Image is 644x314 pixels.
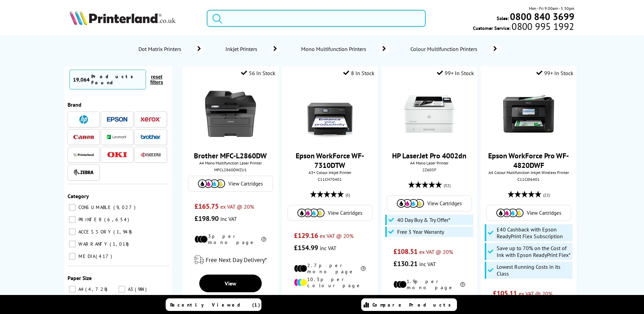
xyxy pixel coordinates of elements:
span: Mono Multifunction Printers [300,46,369,52]
a: Brother MFC-L2860DW [194,151,267,160]
input: ACCESSORY 1,948 [69,228,76,235]
span: MEDIA [77,253,95,259]
div: 8 In Stock [343,70,374,76]
span: A4 [77,286,85,292]
li: 3p per mono page [195,233,266,245]
div: Products Found [91,73,143,86]
span: Mon - Fri 9:00am - 5:30pm [529,5,574,12]
span: 417 [96,253,114,259]
img: OKI [107,152,127,158]
button: reset filters [146,74,167,85]
span: £129.16 [294,231,318,240]
span: WARRANTY [77,241,109,247]
input: PRINTER 6,654 [69,216,76,223]
span: Customer Service: [473,23,574,31]
a: View Cartridges [291,209,369,217]
span: 4,728 [85,286,109,292]
span: Inkjet Printers [224,46,261,52]
div: 56 In Stock [241,70,275,76]
span: Free Next Day Delivery* [206,256,267,264]
img: Cartridges [397,199,424,208]
a: HP LaserJet Pro 4002dn [392,151,466,160]
span: A4 Mono Multifunction Laser Printer [186,160,275,165]
span: £154.99 [294,243,318,252]
span: (22) [543,189,550,202]
span: (5) [346,189,350,202]
img: Printerland [73,153,94,156]
img: Brother [141,135,161,139]
span: £108.51 [393,247,418,256]
span: A3+ Colour Inkjet Printer [285,170,374,175]
span: ex VAT @ 20% [220,203,254,210]
span: Dot Matrix Printers [137,46,184,52]
a: Colour Multifunction Printers [409,44,500,54]
img: Kyocera [141,152,161,157]
span: (32) [444,179,450,192]
a: Inkjet Printers [224,44,280,54]
span: £40 Cashback with Epson ReadyPrint Flex Subscription [497,226,571,240]
span: inc VAT [419,261,436,267]
a: 0800 840 3699 [509,13,574,20]
span: ACCESSORY [77,229,113,235]
a: Recently Viewed (1) [166,298,261,311]
img: Zebra [73,169,94,176]
span: Paper Size [68,275,92,281]
a: Epson WorkForce WF-7310DTW [296,151,364,170]
a: Dot Matrix Printers [137,44,204,54]
img: Cartridges [198,179,225,188]
input: A3 984 [118,286,125,293]
span: A3 [126,286,134,292]
span: Compare Products [372,302,455,308]
input: CONSUMABLE 9,027 [69,204,76,211]
span: Lowest Running Costs in its Class [497,263,571,277]
span: Colour Multifunction Printers [409,46,480,52]
span: Brand [68,101,81,108]
span: A4 Mono Laser Printer [385,160,474,165]
img: Printerland Logo [70,10,176,25]
b: 0800 840 3699 [510,10,574,23]
div: modal_delivery [186,250,275,269]
span: View Cartridges [228,180,263,187]
img: Cartridges [496,209,523,217]
span: £198.90 [195,214,219,223]
span: View [225,280,236,287]
span: £165.75 [195,202,219,211]
span: 1,018 [110,241,130,247]
span: View Cartridges [427,200,462,207]
span: inc VAT [320,245,336,251]
span: 40 Day Buy & Try Offer* [397,216,450,223]
span: ex VAT @ 20% [519,290,552,297]
div: 99+ In Stock [437,70,474,76]
span: CONSUMABLE [77,204,113,210]
span: Free 3 Year Warranty [397,228,444,235]
a: Epson WorkForce Pro WF-4820DWF [488,151,569,170]
img: brother-MFC-L2860DW-front-small.jpg [205,88,256,139]
li: 2.7p per mono page [294,262,366,275]
div: 99+ In Stock [536,70,573,76]
span: 984 [135,286,148,292]
img: Cartridges [297,209,325,217]
span: PRINTER [77,216,104,223]
span: inc VAT [220,215,237,222]
img: Lexmark [107,135,127,139]
input: A4 4,728 [69,286,76,293]
span: 1,948 [113,229,133,235]
div: MFCL2860DWZU1 [187,167,273,172]
a: Mono Multifunction Printers [300,44,389,54]
span: ex VAT @ 20% [320,232,353,239]
input: WARRANTY 1,018 [69,241,76,247]
a: View [199,275,262,292]
span: 6,654 [104,216,131,223]
span: 9,027 [113,204,137,210]
a: Printerland Logo [70,10,198,27]
img: epson-wf-7310-front-new-small.jpg [305,88,355,139]
li: 10.3p per colour page [294,276,366,289]
img: HP [79,115,88,124]
img: Epson-WF-4820-Front-RP-Small.jpg [503,88,554,139]
span: ex VAT @ 20% [419,248,453,255]
input: MEDIA 417 [69,253,76,260]
img: Epson [107,117,127,122]
a: View Cartridges [490,209,567,217]
span: 19,064 [73,76,90,83]
span: Sales: [497,15,509,21]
